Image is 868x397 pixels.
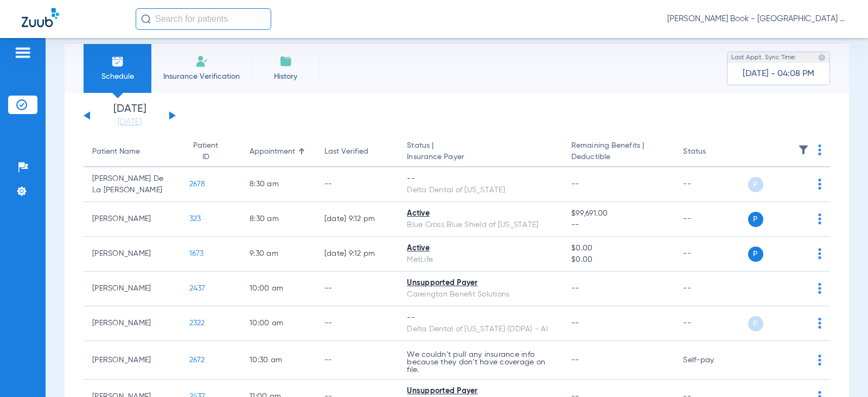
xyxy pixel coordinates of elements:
span: 323 [189,215,201,223]
span: History [260,71,311,82]
div: Last Verified [324,146,390,157]
img: group-dot-blue.svg [818,283,821,294]
img: History [279,55,292,68]
div: Active [407,208,554,219]
div: Patient Name [92,146,172,157]
span: $0.00 [571,243,666,254]
img: group-dot-blue.svg [818,355,821,366]
span: Deductible [571,152,666,163]
div: Unsupported Payer [407,278,554,289]
span: [PERSON_NAME] Book - [GEOGRAPHIC_DATA] Dental Care [667,14,846,24]
img: Zuub Logo [22,8,59,27]
th: Remaining Benefits | [563,137,674,167]
div: Last Verified [324,146,368,157]
a: [DATE] [97,117,162,128]
div: Patient ID [189,140,222,163]
td: 9:30 AM [241,237,316,272]
img: Search Icon [141,14,151,24]
span: -- [571,356,579,364]
th: Status [674,137,748,167]
span: 2678 [189,180,206,188]
img: group-dot-blue.svg [818,318,821,329]
span: P [748,212,763,227]
span: P [748,177,763,192]
img: last sync help info [818,54,826,61]
td: [PERSON_NAME] De La [PERSON_NAME] [84,167,181,202]
td: Self-pay [674,341,748,380]
span: 2672 [189,356,205,364]
td: 10:00 AM [241,272,316,306]
span: $0.00 [571,254,666,266]
span: P [748,247,763,262]
td: 10:30 AM [241,341,316,380]
span: 1673 [189,250,204,257]
span: Schedule [92,71,143,82]
td: [PERSON_NAME] [84,237,181,272]
span: -- [571,180,579,188]
li: [DATE] [97,104,162,128]
td: -- [316,167,398,202]
td: 8:30 AM [241,202,316,237]
span: -- [571,319,579,327]
input: Search for patients [136,8,271,30]
img: group-dot-blue.svg [818,144,821,155]
img: group-dot-blue.svg [818,248,821,259]
td: -- [674,237,748,272]
th: Status | [398,137,563,167]
div: -- [407,173,554,185]
img: Schedule [111,55,124,68]
div: -- [407,312,554,324]
span: Insurance Payer [407,152,554,163]
span: -- [571,219,666,231]
div: MetLife [407,254,554,266]
td: -- [674,306,748,341]
td: 8:30 AM [241,167,316,202]
div: Appointment [250,146,307,157]
img: group-dot-blue.svg [818,179,821,190]
div: Appointment [250,146,295,157]
div: Delta Dental of [US_STATE] (DDPA) - AI [407,324,554,335]
div: Patient Name [92,146,140,157]
span: $99,691.00 [571,208,666,219]
td: [DATE] 9:12 PM [316,237,398,272]
td: -- [674,202,748,237]
div: Unsupported Payer [407,386,554,397]
img: filter.svg [798,144,809,155]
div: Delta Dental of [US_STATE] [407,185,554,196]
span: 2437 [189,285,206,292]
span: P [748,316,763,331]
td: -- [674,272,748,306]
span: Insurance Verification [159,71,244,82]
div: Active [407,243,554,254]
img: group-dot-blue.svg [818,213,821,224]
div: Patient ID [189,140,232,163]
div: Blue Cross Blue Shield of [US_STATE] [407,219,554,231]
td: [PERSON_NAME] [84,202,181,237]
span: Last Appt. Sync Time: [731,52,796,63]
div: Careington Benefit Solutions [407,289,554,300]
td: 10:00 AM [241,306,316,341]
img: Manual Insurance Verification [195,55,208,68]
img: hamburger-icon [14,46,31,59]
span: -- [571,285,579,292]
p: We couldn’t pull any insurance info because they don’t have coverage on file. [407,351,554,374]
td: [DATE] 9:12 PM [316,202,398,237]
td: -- [316,306,398,341]
span: 2322 [189,319,205,327]
td: [PERSON_NAME] [84,341,181,380]
td: [PERSON_NAME] [84,306,181,341]
span: [DATE] - 04:08 PM [743,68,814,79]
td: -- [674,167,748,202]
td: -- [316,341,398,380]
td: -- [316,272,398,306]
td: [PERSON_NAME] [84,272,181,306]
